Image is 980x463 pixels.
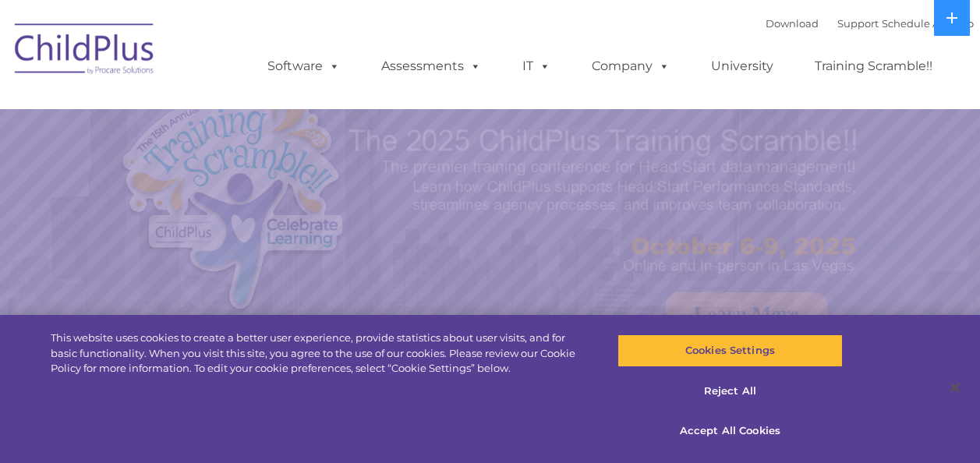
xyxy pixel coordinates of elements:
button: Cookies Settings [617,334,843,367]
div: This website uses cookies to create a better user experience, provide statistics about user visit... [51,330,588,376]
a: Learn More [666,292,827,336]
button: Accept All Cookies [617,415,843,447]
a: University [695,51,789,82]
a: Software [252,51,356,82]
a: Training Scramble!! [799,51,948,82]
font: | [766,17,974,30]
a: Support [837,17,879,30]
a: Company [576,51,685,82]
a: Schedule A Demo [882,17,974,30]
a: Download [766,17,819,30]
button: Close [938,370,972,405]
a: Assessments [366,51,497,82]
img: ChildPlus by Procare Solutions [7,12,163,90]
a: IT [507,51,566,82]
button: Reject All [617,375,843,408]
